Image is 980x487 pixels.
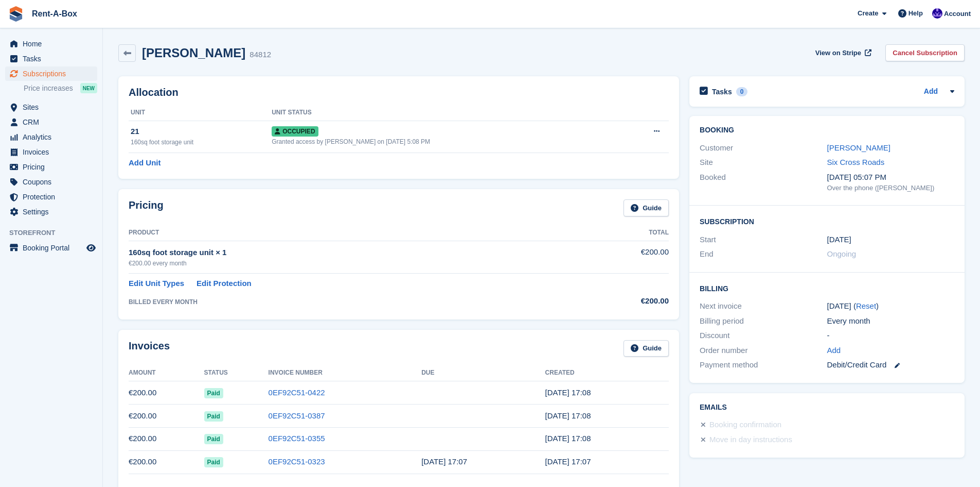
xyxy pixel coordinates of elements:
[700,330,827,342] div: Discount
[23,100,84,114] span: Sites
[827,300,954,312] div: [DATE] ( )
[827,183,954,193] div: Over the phone ([PERSON_NAME])
[204,411,223,422] span: Paid
[28,5,81,22] a: Rent-A-Box
[129,405,204,428] td: €200.00
[623,340,669,357] a: Guide
[712,87,732,96] h2: Tasks
[908,8,923,19] span: Help
[23,241,84,255] span: Booking Portal
[700,248,827,260] div: End
[421,457,467,466] time: 2025-05-07 16:07:54 UTC
[204,434,223,444] span: Paid
[269,388,325,397] a: 0EF92C51-0422
[129,450,204,474] td: €200.00
[944,9,971,19] span: Account
[811,44,874,61] a: View on Stripe
[23,145,84,159] span: Invoices
[142,46,245,60] h2: [PERSON_NAME]
[700,345,827,357] div: Order number
[129,381,204,405] td: €200.00
[569,225,669,241] th: Total
[197,278,252,290] a: Edit Protection
[23,190,84,204] span: Protection
[8,6,24,22] img: stora-icon-8386f47178a22dfd0bd8f6a31ec36ba5ce8667c1dd55bd0f319d3a0aa187defe.svg
[5,160,97,174] a: menu
[204,365,269,381] th: Status
[924,86,938,98] a: Add
[129,259,569,268] div: €200.00 every month
[700,157,827,169] div: Site
[827,234,851,246] time: 2025-05-06 00:00:00 UTC
[24,82,97,94] a: Price increases NEW
[129,427,204,450] td: €200.00
[272,137,621,146] div: Granted access by [PERSON_NAME] on [DATE] 5:08 PM
[23,115,84,129] span: CRM
[932,8,942,19] img: Colin O Shea
[885,44,965,61] a: Cancel Subscription
[5,205,97,219] a: menu
[700,172,827,193] div: Booked
[5,37,97,51] a: menu
[827,330,954,342] div: -
[5,175,97,189] a: menu
[269,434,325,443] a: 0EF92C51-0355
[269,457,325,466] a: 0EF92C51-0323
[23,175,84,189] span: Coupons
[5,130,97,144] a: menu
[545,365,669,381] th: Created
[856,301,876,310] a: Reset
[815,48,861,58] span: View on Stripe
[269,365,422,381] th: Invoice Number
[129,199,164,216] h2: Pricing
[827,143,890,152] a: [PERSON_NAME]
[129,340,170,357] h2: Invoices
[827,345,841,357] a: Add
[827,158,885,166] a: Six Cross Roads
[24,83,73,93] span: Price increases
[23,66,84,81] span: Subscriptions
[129,247,569,259] div: 160sq foot storage unit × 1
[421,365,545,381] th: Due
[545,388,591,397] time: 2025-08-06 16:08:07 UTC
[131,126,272,138] div: 21
[569,295,669,307] div: €200.00
[272,126,318,137] span: Occupied
[545,457,591,466] time: 2025-05-06 16:07:54 UTC
[700,126,954,135] h2: Booking
[700,404,954,412] h2: Emails
[5,115,97,129] a: menu
[700,283,954,293] h2: Billing
[9,228,102,238] span: Storefront
[700,315,827,327] div: Billing period
[545,411,591,420] time: 2025-07-06 16:08:18 UTC
[700,142,827,154] div: Customer
[129,278,184,290] a: Edit Unit Types
[131,138,272,147] div: 160sq foot storage unit
[569,241,669,273] td: €200.00
[23,37,84,51] span: Home
[545,434,591,443] time: 2025-06-06 16:08:35 UTC
[827,172,954,183] div: [DATE] 05:07 PM
[5,66,97,81] a: menu
[623,199,669,216] a: Guide
[23,160,84,174] span: Pricing
[700,216,954,226] h2: Subscription
[700,300,827,312] div: Next invoice
[23,130,84,144] span: Analytics
[5,190,97,204] a: menu
[700,234,827,246] div: Start
[250,49,271,61] div: 84812
[827,359,954,371] div: Debit/Credit Card
[129,157,161,169] a: Add Unit
[23,52,84,66] span: Tasks
[709,434,792,446] div: Move in day instructions
[700,359,827,371] div: Payment method
[858,8,878,19] span: Create
[269,411,325,420] a: 0EF92C51-0387
[736,87,748,96] div: 0
[5,100,97,114] a: menu
[129,105,272,121] th: Unit
[5,145,97,159] a: menu
[23,205,84,219] span: Settings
